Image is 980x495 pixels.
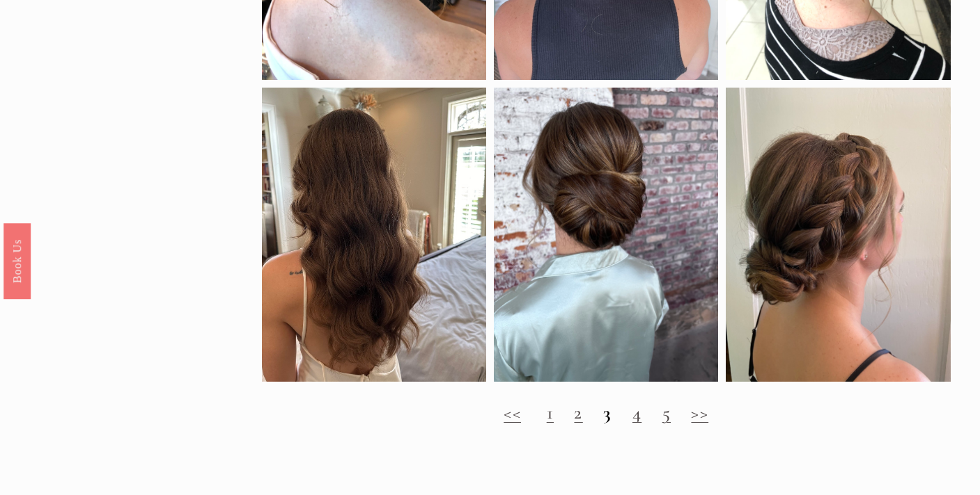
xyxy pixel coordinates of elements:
a: 5 [662,401,671,424]
strong: 3 [603,401,612,424]
a: 4 [632,401,641,424]
a: Book Us [3,223,31,299]
a: << [504,401,521,424]
a: 2 [574,401,582,424]
a: 1 [547,401,554,424]
a: >> [691,401,708,424]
